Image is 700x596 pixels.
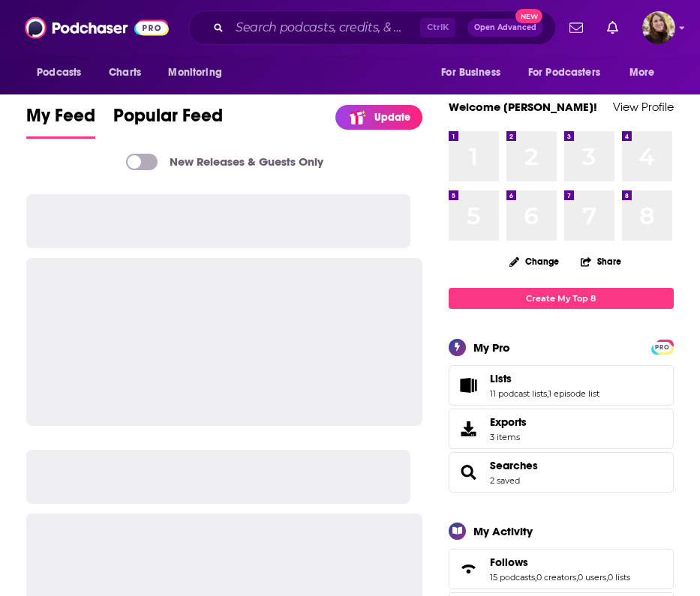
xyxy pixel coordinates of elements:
[547,388,548,399] span: ,
[109,62,141,83] span: Charts
[37,62,81,83] span: Podcasts
[158,58,241,87] button: open menu
[474,24,536,31] span: Open Advanced
[126,154,323,170] a: New Releases & Guests Only
[25,13,169,42] img: Podchaser - Follow, Share and Rate Podcasts
[454,418,484,439] span: Exports
[490,415,527,429] span: Exports
[473,340,510,355] div: My Pro
[500,252,568,271] button: Change
[490,556,528,569] span: Follows
[606,572,608,583] span: ,
[431,58,519,87] button: open menu
[490,556,630,569] a: Follows
[467,19,543,37] button: Open AdvancedNew
[535,572,536,583] span: ,
[619,58,674,87] button: open menu
[26,104,95,139] a: My Feed
[26,58,101,87] button: open menu
[99,58,150,87] a: Charts
[490,432,527,442] span: 3 items
[188,10,556,45] div: Search podcasts, credits, & more...
[608,572,630,583] a: 0 lists
[653,342,671,353] span: PRO
[454,559,484,580] a: Follows
[454,375,484,396] a: Lists
[473,524,533,538] div: My Activity
[449,549,674,589] span: Follows
[374,111,410,124] p: Update
[563,15,589,40] a: Show notifications dropdown
[518,58,622,87] button: open menu
[449,288,674,308] a: Create My Top 8
[230,16,420,40] input: Search podcasts, credits, & more...
[580,247,622,276] button: Share
[642,11,675,44] button: Show profile menu
[113,104,223,136] span: Popular Feed
[576,572,578,583] span: ,
[601,15,624,40] a: Show notifications dropdown
[578,572,606,583] a: 0 users
[449,452,674,493] span: Searches
[168,62,221,83] span: Monitoring
[490,459,538,472] a: Searches
[613,100,674,114] a: View Profile
[536,572,576,583] a: 0 creators
[490,372,512,385] span: Lists
[113,104,223,139] a: Popular Feed
[490,388,547,399] a: 11 podcast lists
[490,475,520,486] a: 2 saved
[548,388,599,399] a: 1 episode list
[449,365,674,406] span: Lists
[449,409,674,449] a: Exports
[335,105,422,130] a: Update
[420,18,455,37] span: Ctrl K
[490,572,535,583] a: 15 podcasts
[642,11,675,44] span: Logged in as katiefuchs
[642,11,675,44] img: User Profile
[629,62,655,83] span: More
[454,462,484,483] a: Searches
[528,62,600,83] span: For Podcasters
[449,100,597,114] a: Welcome [PERSON_NAME]!
[490,372,599,385] a: Lists
[441,62,500,83] span: For Business
[515,9,542,23] span: New
[653,340,671,352] a: PRO
[26,104,95,136] span: My Feed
